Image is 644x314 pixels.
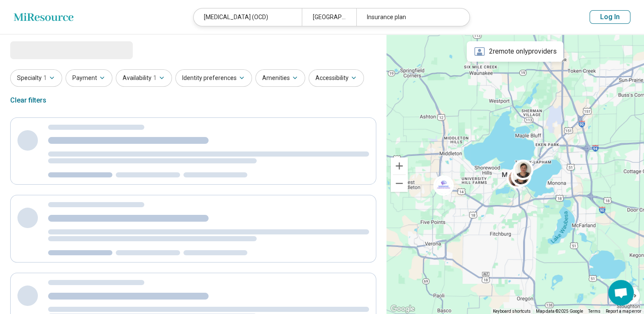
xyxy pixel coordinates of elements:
button: Payment [66,69,112,87]
button: Amenities [255,69,305,87]
button: Accessibility [309,69,364,87]
a: Open chat [608,280,634,305]
button: Log In [590,10,630,24]
div: [MEDICAL_DATA] (OCD) [194,9,302,26]
button: Zoom out [391,175,408,192]
button: Availability1 [116,69,172,87]
div: Insurance plan [356,9,464,26]
div: Clear filters [10,90,46,111]
button: Identity preferences [175,69,252,87]
div: [GEOGRAPHIC_DATA], [GEOGRAPHIC_DATA] [302,9,356,26]
span: 1 [43,74,47,83]
button: Specialty1 [10,69,62,87]
button: Zoom in [391,157,408,174]
a: Terms [588,309,601,314]
span: Loading... [10,41,82,58]
span: 1 [153,74,157,83]
a: Report a map error [606,309,641,314]
div: 2 remote only providers [467,41,564,62]
span: Map data ©2025 Google [536,309,583,314]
